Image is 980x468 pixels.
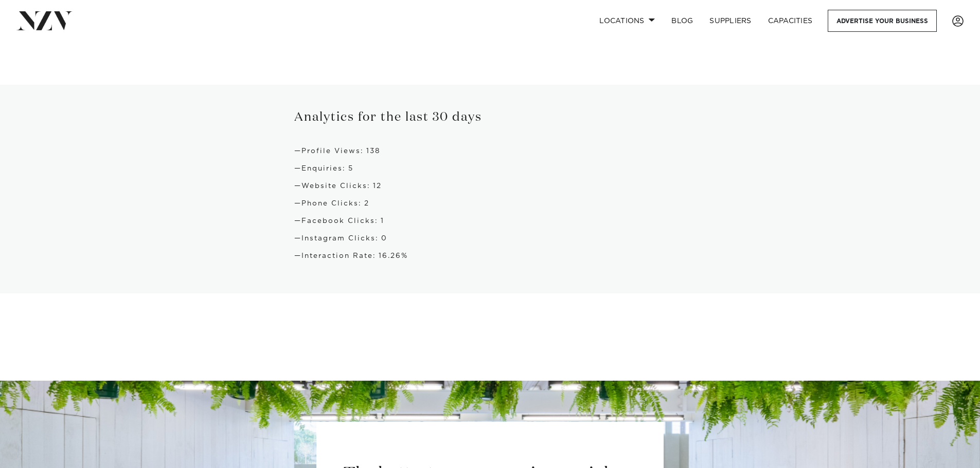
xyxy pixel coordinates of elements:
a: Locations [591,10,663,32]
a: BLOG [663,10,701,32]
a: Capacities [760,10,821,32]
h4: Facebook Clicks: 1 [294,216,686,226]
a: Advertise your business [828,10,937,32]
h4: Profile Views: 138 [294,146,686,156]
a: SUPPLIERS [701,10,759,32]
h4: Interaction Rate: 16.26% [294,251,686,260]
h3: Analytics for the last 30 days [294,109,686,126]
h4: Enquiries: 5 [294,164,686,173]
h4: Instagram Clicks: 0 [294,234,686,243]
h4: Phone Clicks: 2 [294,199,686,208]
img: nzv-logo.png [16,11,73,30]
h4: Website Clicks: 12 [294,181,686,191]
